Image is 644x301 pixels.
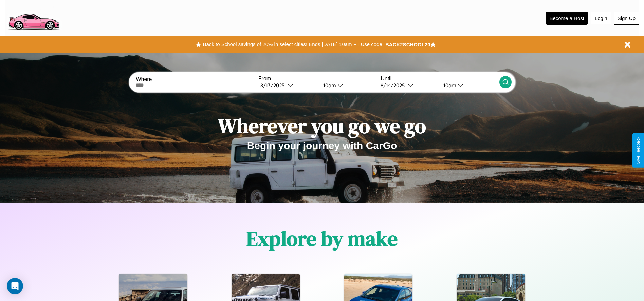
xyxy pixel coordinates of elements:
button: Become a Host [546,12,588,25]
label: Until [381,76,499,82]
button: Sign Up [614,12,639,25]
img: logo [5,3,62,32]
div: 10am [440,82,458,89]
div: 8 / 14 / 2025 [381,82,408,89]
div: 10am [320,82,338,89]
h1: Explore by make [246,225,398,252]
div: 8 / 13 / 2025 [260,82,288,89]
div: Give Feedback [636,137,641,164]
label: From [258,76,377,82]
div: Open Intercom Messenger [7,278,23,294]
b: BACK2SCHOOL20 [385,42,430,48]
button: 10am [318,82,377,89]
button: Back to School savings of 20% in select cities! Ends [DATE] 10am PT.Use code: [201,40,385,49]
button: 10am [438,82,499,89]
label: Where [136,76,254,82]
button: Login [591,12,611,24]
button: 8/13/2025 [258,82,318,89]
